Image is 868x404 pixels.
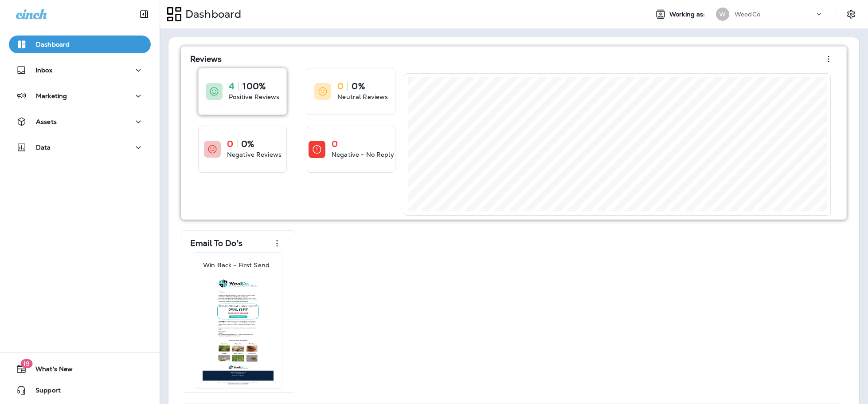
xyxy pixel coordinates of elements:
button: Support [9,381,151,399]
p: Marketing [36,92,67,99]
span: Support [27,387,61,397]
p: 0 [337,82,344,91]
p: 0% [352,82,364,91]
p: Negative Reviews [227,150,282,159]
p: 0% [241,139,254,148]
button: 19What's New [9,360,151,378]
p: WeedCo [735,11,760,18]
p: Email To Do's [190,239,242,248]
p: 4 [229,82,235,91]
p: Win Back - First Send [203,261,270,269]
button: Inbox [9,61,151,79]
button: Data [9,139,151,156]
span: 19 [20,359,32,368]
p: 100% [242,82,266,91]
p: 0 [227,139,233,148]
p: Dashboard [182,8,241,21]
button: Settings [843,6,859,22]
p: Positive Reviews [229,92,279,101]
button: Collapse Sidebar [132,5,156,23]
p: Data [36,144,51,151]
span: Working as: [669,11,707,18]
p: Dashboard [36,41,70,48]
img: 2f52d866-5bbe-4ea1-88f8-2cbe465fb00a.jpg [203,277,274,385]
span: What's New [27,365,73,376]
button: Assets [9,113,151,131]
p: Negative - No Reply [332,150,394,159]
p: Neutral Reviews [337,92,388,101]
button: Marketing [9,87,151,105]
p: Reviews [190,55,222,63]
p: Inbox [35,67,52,74]
div: W [716,8,729,21]
p: Assets [36,118,57,125]
p: 0 [332,139,338,148]
button: Dashboard [9,36,151,53]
